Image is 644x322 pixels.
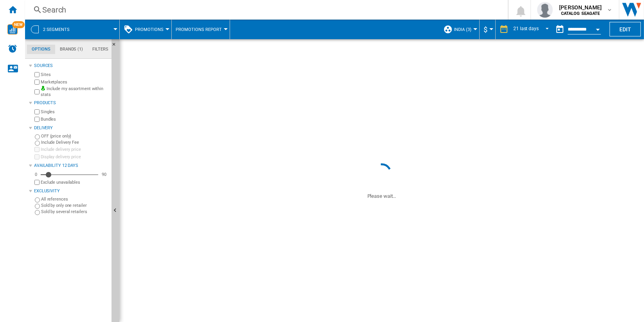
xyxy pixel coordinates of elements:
[8,44,17,53] img: alerts-logo.svg
[7,24,18,34] img: wise-card.svg
[561,11,600,16] b: CATALOG SEAGATE
[537,2,553,18] img: profile.jpg
[559,4,602,11] span: [PERSON_NAME]
[42,4,487,15] div: Search
[12,21,25,28] span: NEW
